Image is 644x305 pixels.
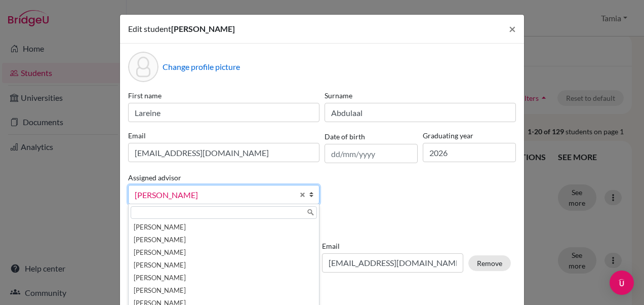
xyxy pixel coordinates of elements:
[131,221,317,234] li: [PERSON_NAME]
[171,24,235,33] span: [PERSON_NAME]
[128,52,158,82] div: Profile picture
[610,271,634,295] div: Open Intercom Messenger
[128,220,516,233] p: Parents
[325,131,365,142] label: Date of birth
[501,15,524,43] button: Close
[128,172,181,183] label: Assigned advisor
[131,259,317,272] li: [PERSON_NAME]
[135,188,294,202] span: [PERSON_NAME]
[468,255,511,271] button: Remove
[131,272,317,284] li: [PERSON_NAME]
[325,144,418,163] input: dd/mm/yyyy
[128,130,319,141] label: Email
[131,284,317,297] li: [PERSON_NAME]
[509,21,516,36] span: ×
[128,90,319,101] label: First name
[131,234,317,246] li: [PERSON_NAME]
[423,130,516,141] label: Graduating year
[322,241,463,251] label: Email
[325,90,516,101] label: Surname
[128,24,171,33] span: Edit student
[131,246,317,259] li: [PERSON_NAME]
